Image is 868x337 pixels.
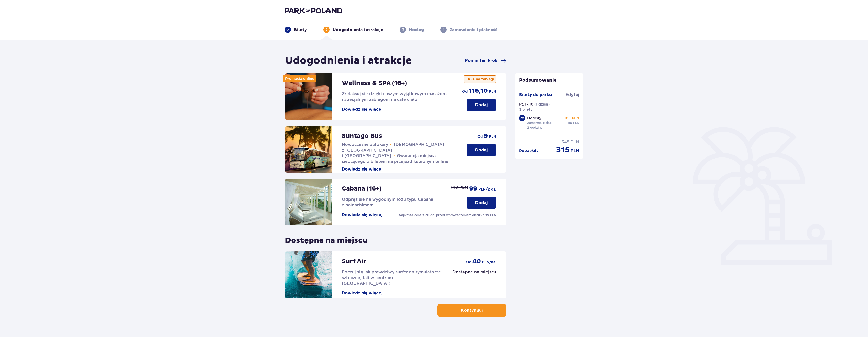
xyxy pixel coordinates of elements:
button: Dowiedz się więcej [342,212,382,218]
img: Park of Poland logo [285,7,342,14]
p: 149 PLN [451,185,468,191]
p: -10% na zabiegi [464,75,496,83]
p: Nocleg [409,27,424,33]
div: Bilety [285,27,307,33]
p: Wellness & SPA (16+) [342,79,407,87]
span: PLN /2 os. [478,187,496,192]
span: Zrelaksuj się dzięki naszym wyjątkowym masażom i specjalnym zabiegom na całe ciało! [342,91,447,102]
p: ( 1 dzień ) [534,102,550,107]
p: Dostępne na miejscu [452,269,496,275]
span: od [466,259,471,265]
span: Edytuj [566,92,579,98]
div: 4Zamówienie i płatność [440,27,497,33]
p: Zamówienie i płatność [450,27,497,33]
img: attraction [285,179,332,225]
span: 116,10 [469,87,488,95]
span: PLN [570,139,579,145]
span: 9 [484,132,488,140]
span: 99 [469,185,477,193]
div: 3Nocleg [400,27,424,33]
p: Dodaj [475,147,488,153]
p: Bilety [294,27,307,33]
img: attraction [285,251,332,298]
span: Poczuj się jak prawdziwy surfer na symulatorze sztucznej fali w centrum [GEOGRAPHIC_DATA]! [342,270,441,286]
p: Dorosły [527,115,541,121]
div: 3 x [519,115,525,121]
span: 315 [556,145,570,155]
a: Pomiń ten krok [465,58,506,64]
button: Dodaj [467,144,496,156]
p: Dodaj [475,102,488,108]
span: Pomiń ten krok [465,58,497,64]
p: 2 [326,27,327,32]
p: 105 PLN [564,115,579,121]
p: Jamango, Relax [527,121,552,125]
button: Dowiedz się więcej [342,107,382,112]
p: 3 [402,27,404,32]
span: Nowoczesne autokary [342,142,388,147]
span: PLN /os. [482,260,496,265]
p: Suntago Bus [342,132,382,140]
button: Dodaj [467,99,496,111]
img: attraction [285,126,332,173]
span: PLN [489,89,496,94]
p: Kontynuuj [461,308,483,313]
span: • [390,142,392,147]
span: 345 [562,139,569,145]
p: Dostępne na miejscu [285,231,368,245]
p: Do zapłaty : [519,148,539,153]
p: Podsumowanie [515,77,584,83]
p: Surf Air [342,258,366,265]
span: od [462,89,468,94]
span: [DEMOGRAPHIC_DATA] z [GEOGRAPHIC_DATA] i [GEOGRAPHIC_DATA] [342,142,444,158]
span: 115 [568,121,572,125]
button: Dowiedz się więcej [342,166,382,172]
p: Cabana (16+) [342,185,382,193]
span: od [477,134,483,139]
span: PLN [571,148,579,154]
p: 2 godziny [527,125,542,130]
button: Kontynuuj [437,304,506,317]
p: Bilety do parku [519,92,552,98]
span: • [393,153,395,159]
p: Udogodnienia i atrakcje [333,27,383,33]
div: Promocja online [283,75,316,82]
span: PLN [489,134,496,139]
span: 40 [472,258,481,265]
div: 2Udogodnienia i atrakcje [323,27,383,33]
p: Dodaj [475,200,488,206]
p: 4 [442,27,444,32]
p: 3 bilety [519,107,532,112]
span: PLN [573,121,579,125]
span: Odpręż się na wygodnym łożu typu Cabana z baldachimem! [342,197,433,207]
button: Dodaj [467,197,496,209]
button: Dowiedz się więcej [342,290,382,296]
p: Pt. 17.10 [519,102,533,107]
p: Najniższa cena z 30 dni przed wprowadzeniem obniżki: 99 PLN [399,213,496,217]
h1: Udogodnienia i atrakcje [285,54,412,67]
img: attraction [285,73,332,120]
